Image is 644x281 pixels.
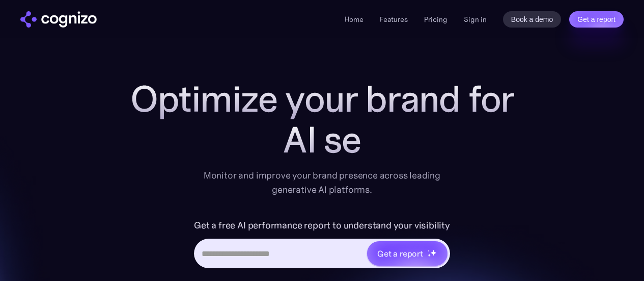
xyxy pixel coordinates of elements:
a: Get a report [569,11,624,28]
a: Pricing [424,15,447,24]
a: Features [380,15,408,24]
img: star [428,250,429,251]
img: star [430,249,437,256]
div: Get a report [377,247,423,260]
img: star [428,253,431,257]
img: cognizo logo [20,11,97,28]
div: Monitor and improve your brand presence across leading generative AI platforms. [197,168,447,197]
form: Hero URL Input Form [194,217,450,273]
a: Sign in [464,13,487,25]
div: AI se [119,119,526,160]
a: home [20,11,97,28]
label: Get a free AI performance report to understand your visibility [194,217,450,234]
a: Get a reportstarstarstar [366,240,449,267]
h1: Optimize your brand for [119,79,526,119]
a: Book a demo [503,11,562,28]
a: Home [345,15,363,24]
